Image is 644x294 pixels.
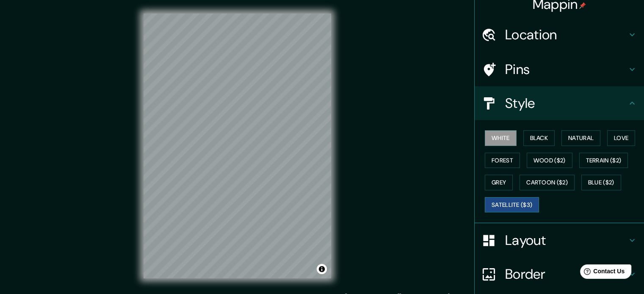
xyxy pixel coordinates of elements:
[505,61,627,78] h4: Pins
[561,130,600,146] button: Natural
[505,266,627,283] h4: Border
[569,261,635,285] iframe: Help widget launcher
[581,175,621,190] button: Blue ($2)
[317,264,327,274] button: Toggle attribution
[144,14,331,278] canvas: Map
[505,26,627,43] h4: Location
[475,86,644,120] div: Style
[485,130,517,146] button: White
[485,197,539,213] button: Satellite ($3)
[475,18,644,52] div: Location
[523,130,555,146] button: Black
[475,52,644,86] div: Pins
[475,257,644,291] div: Border
[475,223,644,257] div: Layout
[579,2,586,9] img: pin-icon.png
[520,175,575,190] button: Cartoon ($2)
[607,130,635,146] button: Love
[579,153,628,168] button: Terrain ($2)
[505,95,627,112] h4: Style
[485,153,520,168] button: Forest
[505,232,627,249] h4: Layout
[527,153,572,168] button: Wood ($2)
[485,175,513,190] button: Grey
